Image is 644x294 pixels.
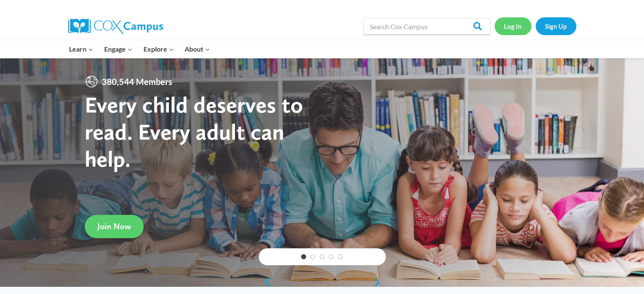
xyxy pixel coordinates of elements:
a: 1 [301,254,306,259]
button: Child menu of Explore [138,40,180,58]
nav: Primary Navigation [64,40,216,58]
a: previous [259,277,271,287]
a: 3 [320,254,325,259]
button: Child menu of Engage [99,40,138,58]
button: Child menu of Learn [64,40,99,58]
span: 380,544 Members [98,75,176,88]
a: Join Now [85,215,144,238]
a: 2 [310,254,315,259]
input: Search Cox Campus [363,18,490,35]
strong: Every child deserves to read. Every adult can help. [85,91,303,172]
a: Sign Up [536,17,576,35]
nav: Secondary Navigation [495,17,576,35]
div: content slider buttons [259,274,386,291]
a: 4 [329,254,334,259]
img: Cox Campus [68,19,163,34]
a: 5 [338,254,343,259]
button: Child menu of About [179,40,216,58]
a: Log In [495,17,531,35]
a: next [373,277,386,287]
span: Join Now [97,221,131,231]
